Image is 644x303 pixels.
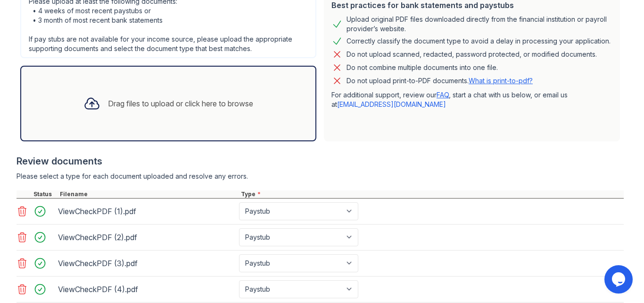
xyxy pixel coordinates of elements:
[32,190,58,198] div: Status
[604,265,635,294] iframe: chat widget
[239,190,624,198] div: Type
[17,155,624,168] div: Review documents
[469,77,533,85] a: What is print-to-pdf?
[347,15,612,34] div: Upload original PDF files downloaded directly from the financial institution or payroll provider’...
[17,172,624,181] div: Please select a type for each document uploaded and resolve any errors.
[337,100,446,108] a: [EMAIL_ADDRESS][DOMAIN_NAME]
[108,98,253,109] div: Drag files to upload or click here to browse
[58,256,235,271] div: ViewCheckPDF (3).pdf
[58,282,235,297] div: ViewCheckPDF (4).pdf
[58,230,235,245] div: ViewCheckPDF (2).pdf
[58,190,239,198] div: Filename
[347,62,498,73] div: Do not combine multiple documents into one file.
[347,76,533,86] p: Do not upload print-to-PDF documents.
[437,91,449,99] a: FAQ
[347,35,611,47] div: Correctly classify the document type to avoid a delay in processing your application.
[331,90,612,109] p: For additional support, review our , start a chat with us below, or email us at
[347,49,597,60] div: Do not upload scanned, redacted, password protected, or modified documents.
[58,204,235,219] div: ViewCheckPDF (1).pdf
